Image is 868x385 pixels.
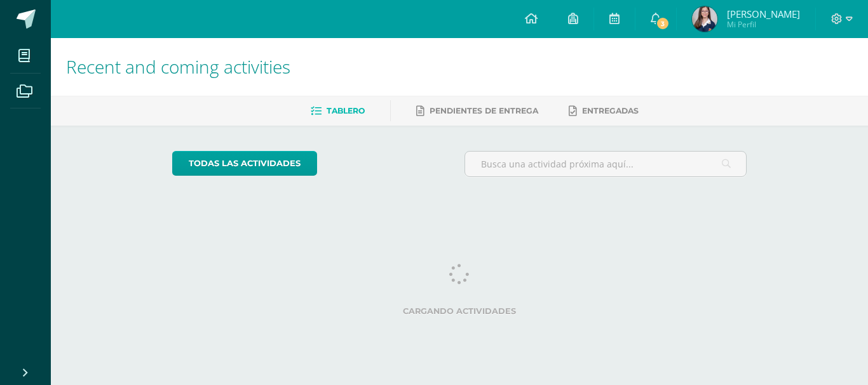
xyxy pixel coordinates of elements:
a: Tablero [311,101,365,121]
span: Entregadas [582,106,639,115]
a: Pendientes de entrega [416,101,538,121]
span: Mi Perfil [727,19,800,30]
a: todas las Actividades [172,151,317,176]
a: Entregadas [569,101,639,121]
span: 3 [656,16,670,30]
span: Recent and coming activities [66,55,290,79]
img: 0646c603305e492e036751be5baa2b77.png [692,6,717,32]
input: Busca una actividad próxima aquí... [465,152,747,176]
span: [PERSON_NAME] [727,8,800,20]
label: Cargando actividades [172,306,747,316]
span: Pendientes de entrega [430,106,538,115]
span: Tablero [327,106,365,115]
